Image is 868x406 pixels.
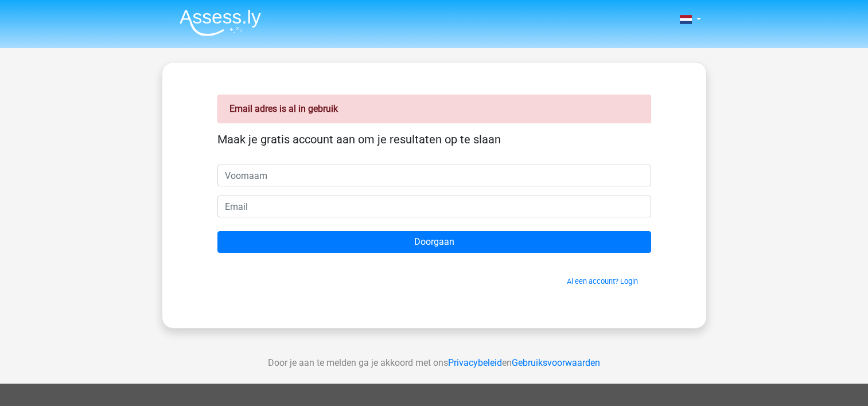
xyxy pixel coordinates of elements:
a: Privacybeleid [448,357,502,368]
input: Voornaam [217,165,651,186]
input: Doorgaan [217,231,651,253]
strong: Email adres is al in gebruik [229,103,338,114]
a: Al een account? Login [567,277,638,286]
input: Email [217,196,651,217]
h5: Maak je gratis account aan om je resultaten op te slaan [217,132,651,146]
img: Assessly [180,9,261,36]
a: Gebruiksvoorwaarden [512,357,600,368]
